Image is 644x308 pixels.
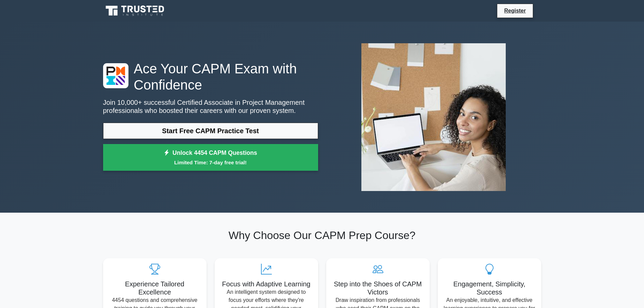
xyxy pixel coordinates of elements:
a: Start Free CAPM Practice Test [103,123,318,139]
h5: Engagement, Simplicity, Success [443,280,536,296]
h2: Why Choose Our CAPM Prep Course? [103,229,541,242]
h1: Ace Your CAPM Exam with Confidence [103,61,318,93]
a: Unlock 4454 CAPM QuestionsLimited Time: 7-day free trial! [103,144,318,171]
small: Limited Time: 7-day free trial! [112,159,310,166]
h5: Experience Tailored Excellence [109,280,201,296]
h5: Step into the Shoes of CAPM Victors [332,280,424,296]
a: Register [500,6,530,15]
p: Join 10,000+ successful Certified Associate in Project Management professionals who boosted their... [103,98,318,115]
h5: Focus with Adaptive Learning [220,280,313,288]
